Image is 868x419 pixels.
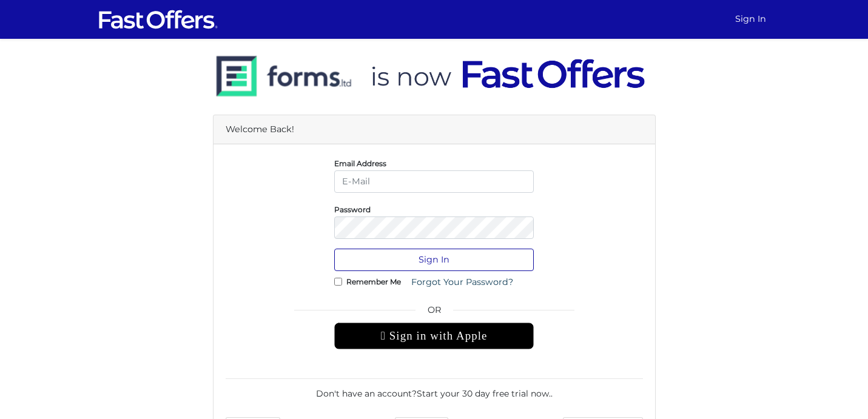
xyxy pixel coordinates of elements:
button: Sign In [334,249,534,271]
div: Don't have an account? . [226,378,643,400]
div: Welcome Back! [214,115,655,144]
label: Password [334,208,371,211]
label: Remember Me [346,280,401,283]
span: OR [334,303,534,323]
div: Sign in with Apple [334,323,534,349]
label: Email Address [334,162,386,165]
a: Start your 30 day free trial now. [417,388,551,399]
a: Forgot Your Password? [403,271,521,293]
input: E-Mail [334,170,534,193]
a: Sign In [730,7,771,31]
